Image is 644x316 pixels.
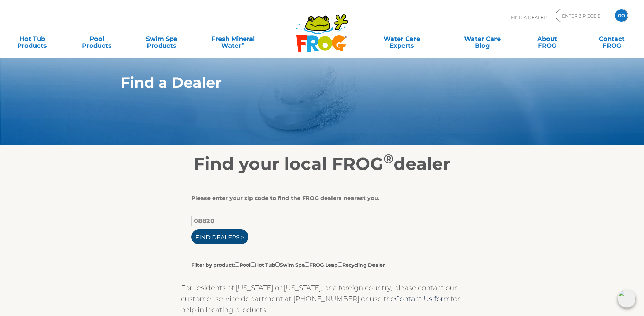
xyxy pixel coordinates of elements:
[191,195,448,202] div: Please enter your zip code to find the FROG dealers nearest you.
[338,262,342,267] input: Filter by product:PoolHot TubSwim SpaFROG LeapRecycling Dealer
[7,32,57,46] a: Hot TubProducts
[511,9,547,26] p: Find A Dealer
[121,74,492,91] h1: Find a Dealer
[395,295,451,303] a: Contact Us form
[561,11,608,21] input: Zip Code Form
[191,261,385,269] label: Filter by product: Pool Hot Tub Swim Spa FROG Leap Recycling Dealer
[275,262,280,267] input: Filter by product:PoolHot TubSwim SpaFROG LeapRecycling Dealer
[457,32,507,46] a: Water CareBlog
[251,262,255,267] input: Filter by product:PoolHot TubSwim SpaFROG LeapRecycling Dealer
[361,32,443,46] a: Water CareExperts
[201,32,264,46] a: Fresh MineralWater∞
[384,151,393,166] sup: ®
[191,229,248,244] input: Find Dealers >
[305,262,309,267] input: Filter by product:PoolHot TubSwim SpaFROG LeapRecycling Dealer
[615,9,627,22] input: GO
[110,154,534,174] h2: Find your local FROG dealer
[72,32,122,46] a: PoolProducts
[241,41,245,46] sup: ∞
[235,262,239,267] input: Filter by product:PoolHot TubSwim SpaFROG LeapRecycling Dealer
[181,282,463,315] p: For residents of [US_STATE] or [US_STATE], or a foreign country, please contact our customer serv...
[618,290,636,308] img: openIcon
[522,32,572,46] a: AboutFROG
[587,32,637,46] a: ContactFROG
[136,32,187,46] a: Swim SpaProducts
